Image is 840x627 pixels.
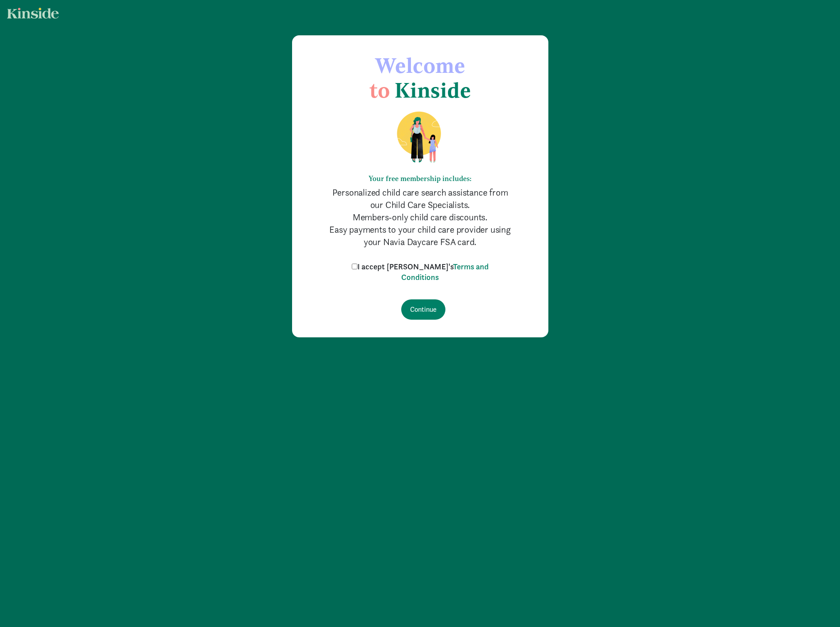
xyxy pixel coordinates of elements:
span: Welcome [375,53,465,78]
span: Kinside [395,77,471,103]
p: Members-only child care discounts. [327,211,513,223]
label: I accept [PERSON_NAME]'s [350,261,491,283]
input: I accept [PERSON_NAME]'sTerms and Conditions [352,264,357,269]
a: Terms and Conditions [401,261,489,282]
p: Easy payments to your child care provider using your Navia Daycare FSA card. [327,223,513,248]
h6: Your free membership includes: [327,174,513,183]
img: illustration-mom-daughter.png [386,111,454,164]
input: Continue [401,299,445,320]
span: to [369,77,390,103]
p: Personalized child care search assistance from our Child Care Specialists. [327,186,513,211]
img: light.svg [7,8,59,19]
